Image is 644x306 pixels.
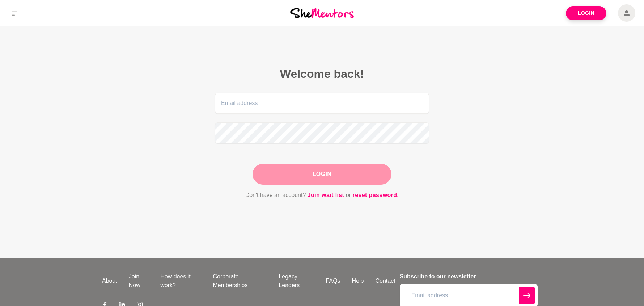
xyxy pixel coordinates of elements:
[207,272,273,290] a: Corporate Memberships
[346,277,370,285] a: Help
[154,272,207,290] a: How does it work?
[273,272,320,290] a: Legacy Leaders
[215,67,429,81] h2: Welcome back!
[308,190,344,200] a: Join wait list
[353,190,399,200] a: reset password.
[123,272,154,290] a: Join Now
[215,190,429,200] p: Don't have an account? or
[320,277,346,285] a: FAQs
[400,272,538,281] h4: Subscribe to our newsletter
[215,93,429,114] input: Email address
[566,6,606,20] a: Login
[290,8,354,18] img: She Mentors Logo
[370,277,401,285] a: Contact
[96,277,123,285] a: About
